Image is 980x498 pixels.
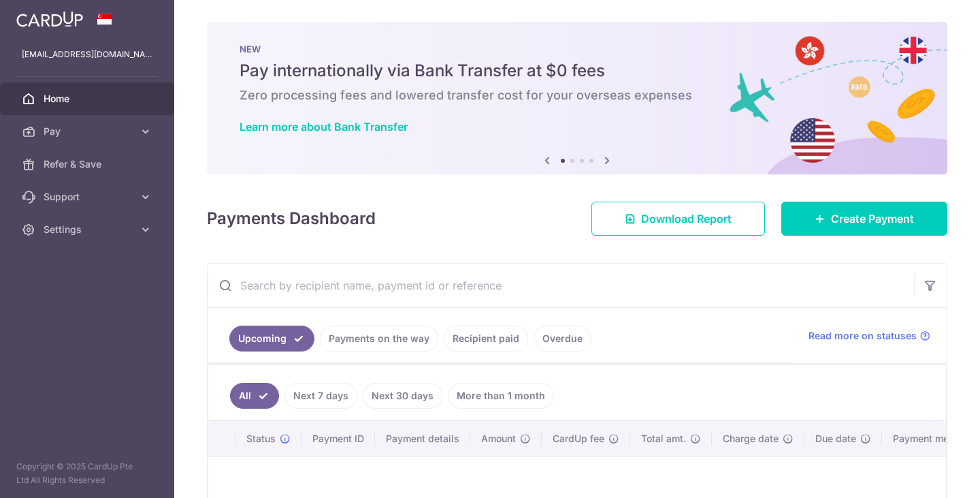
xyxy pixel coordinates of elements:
[641,432,686,446] span: Total amt.
[284,383,357,409] a: Next 7 days
[534,326,591,352] a: Overdue
[781,202,947,236] a: Create Payment
[723,432,779,446] span: Charge date
[444,326,528,352] a: Recipient paid
[301,421,375,456] th: Payment ID
[44,157,133,171] span: Refer & Save
[44,223,133,236] span: Settings
[208,264,914,307] input: Search by recipient name, payment id or reference
[808,329,917,343] span: Read more on statuses
[44,125,133,138] span: Pay
[481,432,516,446] span: Amount
[16,11,83,27] img: CardUp
[22,48,152,61] p: [EMAIL_ADDRESS][DOMAIN_NAME]
[230,383,279,409] a: All
[240,120,408,134] a: Learn more about Bank Transfer
[229,326,314,352] a: Upcoming
[363,383,442,409] a: Next 30 days
[831,211,914,227] span: Create Payment
[591,202,765,236] a: Download Report
[240,87,915,104] h6: Zero processing fees and lowered transfer cost for your overseas expenses
[240,60,915,82] h5: Pay internationally via Bank Transfer at $0 fees
[815,432,856,446] span: Due date
[641,211,732,227] span: Download Report
[320,326,438,352] a: Payments on the way
[207,206,376,231] h4: Payments Dashboard
[44,190,133,204] span: Support
[375,421,470,456] th: Payment details
[448,383,554,409] a: More than 1 month
[207,22,947,174] img: Bank transfer banner
[44,92,133,106] span: Home
[553,432,604,446] span: CardUp fee
[240,44,915,55] p: NEW
[808,329,930,343] a: Read more on statuses
[246,432,276,446] span: Status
